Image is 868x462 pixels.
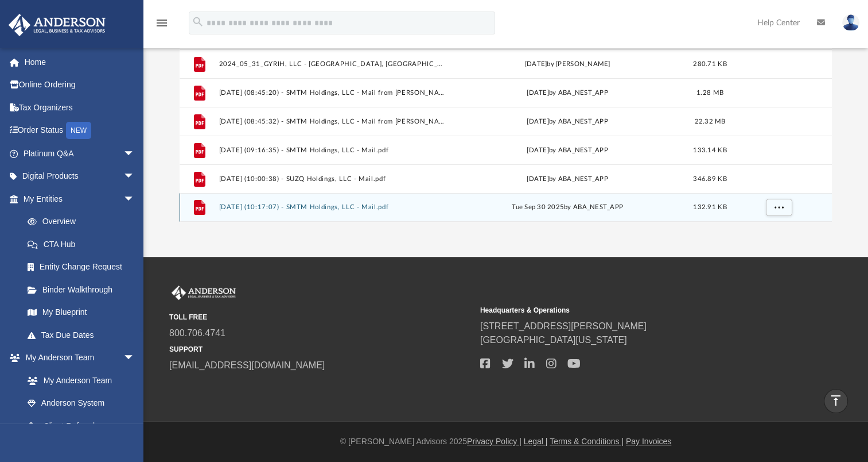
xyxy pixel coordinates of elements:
[16,324,152,346] a: Tax Due Dates
[123,187,146,211] span: arrow_drop_down
[123,346,146,370] span: arrow_drop_down
[8,165,152,188] a: Digital Productsarrow_drop_down
[829,394,843,407] i: vertical_align_top
[155,16,169,30] i: menu
[693,204,726,210] span: 132.91 KB
[453,202,682,213] div: Tue Sep 30 2025 by ABA_NEST_APP
[480,305,783,315] small: Headquarters & Operations
[16,369,141,392] a: My Anderson Team
[8,142,152,165] a: Platinum Q&Aarrow_drop_down
[16,414,146,437] a: Client Referrals
[693,147,726,153] span: 133.14 KB
[169,360,325,370] a: [EMAIL_ADDRESS][DOMAIN_NAME]
[550,437,624,446] a: Terms & Conditions |
[8,96,152,119] a: Tax Organizers
[695,118,726,125] span: 22.32 MB
[453,174,682,184] div: [DATE] by ABA_NEST_APP
[524,437,548,446] a: Legal |
[8,51,152,74] a: Home
[842,14,859,31] img: User Pic
[219,147,448,154] button: [DATE] (09:16:35) - SMTM Holdings, LLC - Mail.pdf
[169,328,225,338] a: 800.706.4741
[693,176,726,182] span: 346.89 KB
[219,60,448,68] button: 2024_05_31_GYRIH, LLC - [GEOGRAPHIC_DATA], [GEOGRAPHIC_DATA] - Notice of Judgment.pdf
[219,203,448,211] button: [DATE] (10:17:07) - SMTM Holdings, LLC - Mail.pdf
[5,14,109,36] img: Anderson Advisors Platinum Portal
[169,312,472,322] small: TOLL FREE
[8,119,152,143] a: Order StatusNEW
[8,187,152,210] a: My Entitiesarrow_drop_down
[192,16,204,28] i: search
[626,437,671,446] a: Pay Invoices
[467,437,521,446] a: Privacy Policy |
[453,59,682,70] div: [DATE] by [PERSON_NAME]
[169,344,472,355] small: SUPPORT
[766,199,792,216] button: More options
[123,165,146,188] span: arrow_drop_down
[480,321,647,331] a: [STREET_ADDRESS][PERSON_NAME]
[8,346,146,369] a: My Anderson Teamarrow_drop_down
[453,145,682,156] div: [DATE] by ABA_NEST_APP
[169,286,238,301] img: Anderson Advisors Platinum Portal
[696,90,723,96] span: 1.28 MB
[453,88,682,98] div: [DATE] by ABA_NEST_APP
[219,118,448,125] button: [DATE] (08:45:32) - SMTM Holdings, LLC - Mail from [PERSON_NAME].pdf
[66,122,91,139] div: NEW
[16,256,152,279] a: Entity Change Request
[219,175,448,183] button: [DATE] (10:00:38) - SUZQ Holdings, LLC - Mail.pdf
[123,142,146,165] span: arrow_drop_down
[143,436,868,448] div: © [PERSON_NAME] Advisors 2025
[453,117,682,127] div: [DATE] by ABA_NEST_APP
[155,22,169,30] a: menu
[480,335,627,345] a: [GEOGRAPHIC_DATA][US_STATE]
[16,392,146,415] a: Anderson System
[16,278,152,301] a: Binder Walkthrough
[693,61,726,67] span: 280.71 KB
[16,301,146,324] a: My Blueprint
[16,233,152,256] a: CTA Hub
[219,89,448,97] button: [DATE] (08:45:20) - SMTM Holdings, LLC - Mail from [PERSON_NAME].pdf
[824,389,848,413] a: vertical_align_top
[16,210,152,233] a: Overview
[8,74,152,97] a: Online Ordering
